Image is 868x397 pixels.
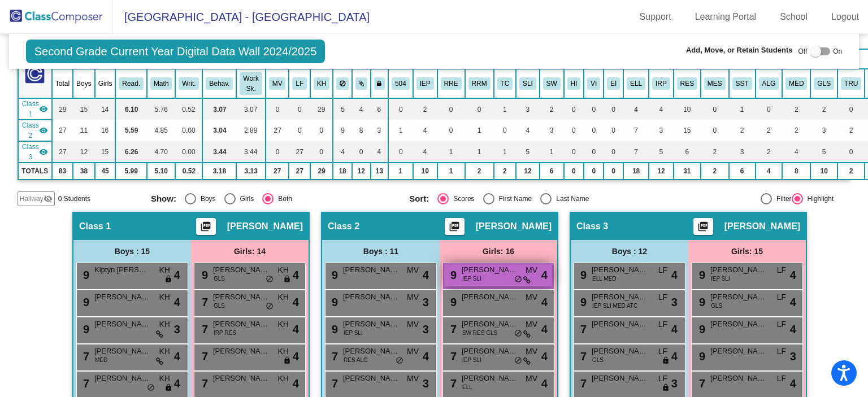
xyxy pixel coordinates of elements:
span: 4 [541,267,548,283]
div: First Name [494,194,532,204]
td: 7 [623,120,649,141]
td: 5 [649,141,674,163]
td: 5.10 [147,163,175,180]
td: 3.44 [236,141,265,163]
button: Math [150,77,172,90]
span: Class 2 [328,221,359,232]
td: 5.99 [115,163,147,180]
button: KH [314,77,329,90]
td: 0 [352,141,371,163]
span: IEP SLI [711,274,730,283]
td: 2 [837,120,865,141]
td: 3.07 [236,98,265,120]
td: 3.07 [202,98,236,120]
button: RRE [441,77,462,90]
span: [PERSON_NAME] [343,291,400,303]
td: 27 [52,120,73,141]
span: ELL MED [592,274,616,283]
td: 12 [352,163,371,180]
a: Learning Portal [686,8,766,26]
th: Resource Room ELA [437,69,465,98]
td: Megan Verellen - No Class Name [18,120,52,141]
button: TC [497,77,513,90]
div: Filter [772,194,792,204]
span: lock [283,275,291,284]
td: 6 [674,141,701,163]
th: Visually Impaired (2.0, if primary) [584,69,604,98]
td: 12 [649,163,674,180]
td: 6 [371,98,389,120]
button: Behav. [206,77,233,90]
td: 3 [810,120,837,141]
td: 38 [73,163,95,180]
mat-icon: picture_as_pdf [199,221,212,237]
td: 4 [352,98,371,120]
button: ELL [627,77,645,90]
td: 0 [837,141,865,163]
td: 16 [95,120,116,141]
td: 1 [465,141,494,163]
span: [PERSON_NAME] [724,221,800,232]
th: Speech/Language Impairment [516,69,540,98]
td: 0 [701,98,729,120]
th: Keep with teacher [371,69,389,98]
td: 4 [413,120,437,141]
th: Total [52,69,73,98]
td: 2 [465,163,494,180]
span: LF [658,291,667,303]
th: Math Extra Support [701,69,729,98]
span: 0 Students [58,194,90,204]
td: 0 [310,120,333,141]
button: SW [543,77,561,90]
span: [PERSON_NAME] Tuscany [213,264,270,276]
span: do_not_disturb_alt [514,275,522,284]
td: TOTALS [18,163,52,180]
td: 1 [494,141,517,163]
td: 8 [782,163,810,180]
td: 31 [674,163,701,180]
td: 2 [729,120,756,141]
div: Boys : 11 [322,240,440,263]
a: Logout [822,8,868,26]
td: 27 [266,120,289,141]
button: Print Students Details [445,218,465,235]
td: 0 [310,141,333,163]
td: 3 [371,120,389,141]
td: 15 [73,98,95,120]
span: 4 [790,294,796,311]
span: [PERSON_NAME] [476,221,552,232]
td: 27 [266,163,289,180]
td: 0.00 [175,141,202,163]
td: 2 [782,120,810,141]
td: 2 [837,163,865,180]
span: 4 [174,267,180,283]
td: 3.18 [202,163,236,180]
span: 7 [199,296,208,308]
td: 10 [810,163,837,180]
td: 0 [604,141,623,163]
span: LF [777,291,786,303]
td: 1 [465,120,494,141]
td: 0 [564,141,584,163]
span: Second Grade Current Year Digital Data Wall 2024/2025 [26,40,325,63]
span: Off [798,46,807,56]
th: 504 Plan [388,69,413,98]
td: Kim Hepner - No Class Name [18,98,52,120]
span: [PERSON_NAME] [710,264,767,276]
span: 4 [174,294,180,311]
div: Girls: 15 [688,240,806,263]
button: ALG [759,77,779,90]
span: 4 [790,267,796,283]
span: [PERSON_NAME] [227,221,303,232]
span: Show: [151,194,176,204]
th: Teacher Consultant [494,69,517,98]
mat-icon: picture_as_pdf [448,221,461,237]
button: Print Students Details [196,218,216,235]
mat-icon: visibility [39,104,48,114]
div: Highlight [803,194,834,204]
th: Allergy [756,69,783,98]
button: Writ. [179,77,199,90]
button: RES [677,77,697,90]
span: 4 [293,267,299,283]
td: 0 [584,163,604,180]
